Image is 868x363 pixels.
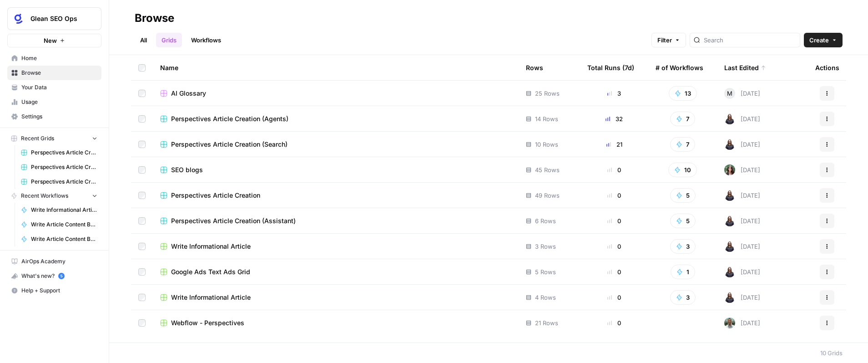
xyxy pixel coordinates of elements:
span: Recent Workflows [21,192,68,200]
a: Webflow - Perspectives [160,318,511,327]
a: Write Informational Article [160,242,511,251]
span: Browse [21,69,97,77]
div: 0 [587,191,641,200]
a: Home [7,51,101,66]
button: New [7,34,101,47]
span: Home [21,54,97,62]
a: Write Informational Article Body (Agents) [17,203,101,217]
img: pjjqhtlm6d3vtymkaxtpwkzeaz0z [724,139,735,150]
div: [DATE] [724,88,760,99]
div: [DATE] [724,190,760,201]
div: Last Edited [724,55,766,80]
div: Browse [135,11,174,26]
span: Usage [21,98,97,106]
button: Recent Grids [7,132,101,145]
div: 0 [587,318,641,327]
span: 21 Rows [535,318,558,327]
a: Grids [156,33,182,47]
span: Recent Grids [21,134,54,143]
button: 7 [670,137,695,152]
a: Perspectives Article Creation [160,191,511,200]
span: Write Informational Article [171,242,251,251]
a: Settings [7,109,101,124]
span: Perspectives Article Creation (Search) [171,140,288,149]
img: pjjqhtlm6d3vtymkaxtpwkzeaz0z [724,190,735,201]
span: Google Ads Text Ads Grid [171,267,250,276]
a: Usage [7,95,101,109]
div: [DATE] [724,113,760,124]
a: Perspectives Article Creation (Agents) [17,160,101,174]
div: 21 [587,140,641,149]
span: 3 Rows [535,242,556,251]
div: # of Workflows [656,55,703,80]
button: Workspace: Glean SEO Ops [7,7,101,30]
span: 5 Rows [535,267,556,276]
span: 49 Rows [535,191,560,200]
button: Create [804,33,843,47]
a: AirOps Academy [7,254,101,269]
img: Glean SEO Ops Logo [10,10,27,27]
span: M [727,89,732,98]
span: Perspectives Article Creation (Assistant) [171,216,296,225]
span: Create [809,36,829,45]
span: Filter [657,36,672,45]
div: 10 Grids [820,348,843,358]
div: Rows [526,55,543,80]
button: 5 [670,188,696,203]
img: pjjqhtlm6d3vtymkaxtpwkzeaz0z [724,215,735,226]
button: 7 [670,112,695,126]
span: 4 Rows [535,293,556,302]
button: 3 [670,290,696,305]
a: Perspectives Article Creation (Assistant) [160,216,511,225]
span: 10 Rows [535,140,558,149]
a: 5 [58,273,65,279]
div: 0 [587,267,641,276]
a: Perspectives Article Creation (Search) [160,140,511,149]
span: 6 Rows [535,216,556,225]
a: AI Glossary [160,89,511,98]
span: AI Glossary [171,89,206,98]
span: Write Article Content Brief (Agents) [31,220,97,229]
div: [DATE] [724,292,760,303]
span: Webflow - Perspectives [171,318,244,327]
img: pjjqhtlm6d3vtymkaxtpwkzeaz0z [724,241,735,252]
text: 5 [60,274,62,278]
a: Write Article Content Brief (Agents) [17,217,101,232]
div: 32 [587,114,641,123]
span: 45 Rows [535,165,560,174]
a: All [135,33,152,47]
span: 25 Rows [535,89,560,98]
span: Write Informational Article [171,293,251,302]
button: What's new? 5 [7,269,101,283]
input: Search [704,36,796,45]
div: 0 [587,242,641,251]
span: Perspectives Article Creation (Agents) [31,163,97,171]
div: Name [160,55,511,80]
a: Browse [7,66,101,80]
button: Help + Support [7,283,101,298]
div: [DATE] [724,317,760,328]
span: Write Article Content Brief (Search) [31,235,97,243]
img: pjjqhtlm6d3vtymkaxtpwkzeaz0z [724,266,735,277]
div: [DATE] [724,164,760,175]
div: 0 [587,293,641,302]
a: Perspectives Article Creation (Search) [17,174,101,189]
button: 1 [671,265,695,279]
a: Write Article Content Brief (Search) [17,232,101,246]
button: Recent Workflows [7,189,101,203]
span: Your Data [21,83,97,92]
a: Perspectives Article Creation (Agents) [160,114,511,123]
span: Settings [21,112,97,121]
a: Google Ads Text Ads Grid [160,267,511,276]
a: Your Data [7,80,101,95]
span: 14 Rows [535,114,558,123]
span: Perspectives Article Creation (Search) [31,178,97,186]
span: Glean SEO Ops [30,14,86,23]
div: 0 [587,165,641,174]
span: Perspectives Article Creation [171,191,260,200]
a: Perspectives Article Creation [17,145,101,160]
button: Filter [651,33,686,47]
div: [DATE] [724,215,760,226]
div: [DATE] [724,139,760,150]
span: Perspectives Article Creation (Agents) [171,114,288,123]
